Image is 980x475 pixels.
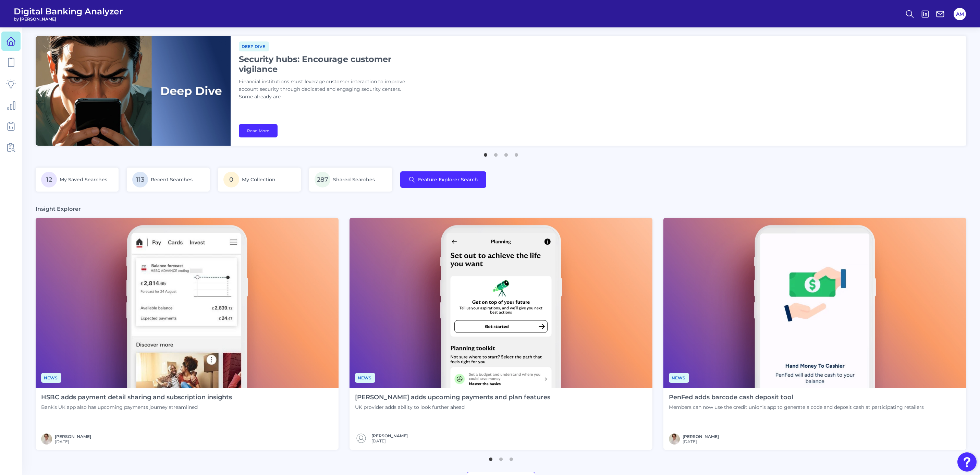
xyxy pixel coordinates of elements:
[487,454,494,461] button: 1
[350,218,652,388] img: News - Phone (4).png
[355,394,550,401] h4: [PERSON_NAME] adds upcoming payments and plan features
[127,168,210,192] a: 113Recent Searches
[418,177,478,182] span: Feature Explorer Search
[36,168,119,192] a: 12My Saved Searches
[663,218,966,388] img: News - Phone.png
[482,150,489,157] button: 1
[669,394,924,401] h4: PenFed adds barcode cash deposit tool
[355,374,375,381] a: News
[223,172,239,187] span: 0
[239,41,269,51] span: Deep dive
[239,124,278,137] a: Read More
[492,150,499,157] button: 2
[41,434,52,444] img: MIchael McCaw
[151,176,193,183] span: Recent Searches
[218,168,301,192] a: 0My Collection
[41,172,57,187] span: 12
[503,150,510,157] button: 3
[36,218,339,388] img: News - Phone.png
[41,373,61,383] span: News
[309,168,392,192] a: 287Shared Searches
[371,433,408,438] a: [PERSON_NAME]
[41,404,232,410] p: Bank’s UK app also has upcoming payments journey streamlined
[957,452,977,472] button: Open Resource Center
[239,78,410,101] p: Financial institutions must leverage customer interaction to improve account security through ded...
[355,373,375,383] span: News
[498,454,504,461] button: 2
[55,439,91,444] span: [DATE]
[669,404,924,410] p: Members can now use the credit union’s app to generate a code and deposit cash at participating r...
[36,36,231,146] img: bannerImg
[333,176,375,183] span: Shared Searches
[132,172,148,187] span: 113
[371,438,408,443] span: [DATE]
[60,176,107,183] span: My Saved Searches
[508,454,515,461] button: 3
[355,404,550,410] p: UK provider adds ability to look further ahead
[239,54,410,74] h1: Security hubs: Encourage customer vigilance
[41,394,232,401] h4: HSBC adds payment detail sharing and subscription insights
[55,434,91,439] a: [PERSON_NAME]
[683,439,719,444] span: [DATE]
[400,171,486,188] button: Feature Explorer Search
[14,6,123,16] span: Digital Banking Analyzer
[41,374,61,381] a: News
[513,150,520,157] button: 4
[36,205,81,212] h3: Insight Explorer
[315,172,330,187] span: 287
[242,176,275,183] span: My Collection
[669,434,680,444] img: MIchael McCaw
[683,434,719,439] a: [PERSON_NAME]
[669,373,689,383] span: News
[669,374,689,381] a: News
[239,43,269,49] a: Deep dive
[954,8,966,20] button: AM
[14,16,123,22] span: by [PERSON_NAME]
